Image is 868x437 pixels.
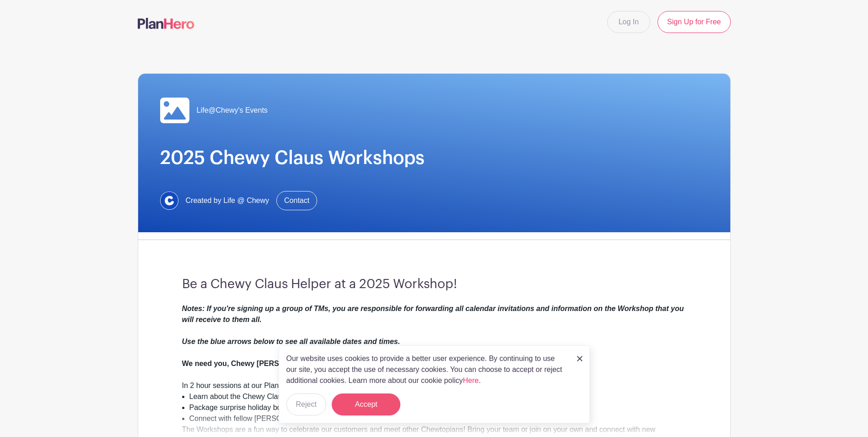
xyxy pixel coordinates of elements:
[182,277,686,292] h3: Be a Chewy Claus Helper at a 2025 Workshop!
[286,353,567,386] p: Our website uses cookies to provide a better user experience. By continuing to use our site, you ...
[189,402,686,413] li: Package surprise holiday boxes for Chewy Claus winners
[189,391,686,402] li: Learn about the Chewy Claus program, including 2025 enhancements
[463,377,479,384] a: Here
[276,191,317,210] a: Contact
[182,305,684,345] em: Notes: If you're signing up a group of TMs, you are responsible for forwarding all calendar invit...
[607,11,650,33] a: Log In
[182,380,686,391] div: In 2 hour sessions at our Plantation hub, join Life@Chewy and WOW to:
[189,413,686,424] li: Connect with fellow [PERSON_NAME]’ Helpers from across the business
[160,147,708,169] h1: 2025 Chewy Claus Workshops
[332,393,400,415] button: Accept
[658,11,730,33] a: Sign Up for Free
[577,356,582,361] img: close_button-5f87c8562297e5c2d7936805f587ecaba9071eb48480494691a3f1689db116b3.svg
[138,18,194,29] img: logo-507f7623f17ff9eddc593b1ce0a138ce2505c220e1c5a4e2b4648c50719b7d32.svg
[186,195,270,206] span: Created by Life @ Chewy
[197,105,268,116] span: Life@Chewy's Events
[286,393,326,415] button: Reject
[160,191,178,210] img: 1629734264472.jfif
[182,360,550,367] strong: We need you, Chewy [PERSON_NAME] Helpers, to bring the magic to life at the Chewy Claus Workshops!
